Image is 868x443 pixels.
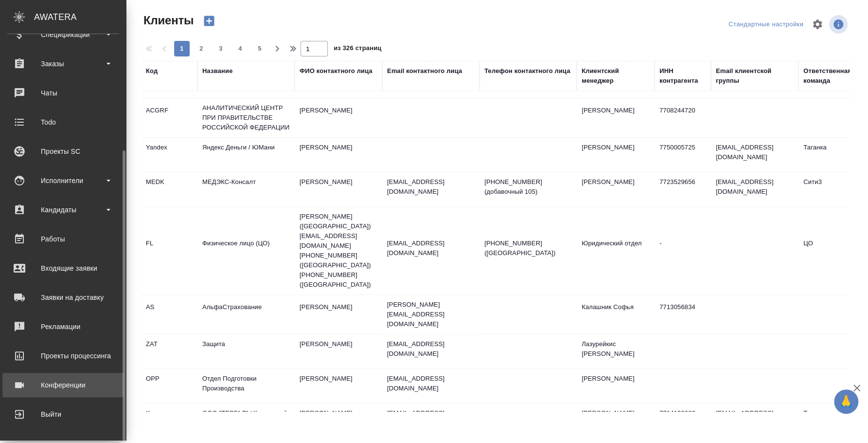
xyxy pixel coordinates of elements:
td: АльфаСтрахование [197,297,295,332]
div: Спецификации [7,27,119,42]
td: МЕДЭКС-Консалт [197,172,295,206]
td: 7714199602 [655,404,711,438]
td: Отдел Подготовки Производства [197,369,295,403]
button: 4 [232,41,248,56]
div: Работы [7,232,119,246]
td: Яндекс Деньги / ЮМани [197,138,295,172]
div: Чаты [7,86,119,100]
a: Конференции [2,373,124,397]
div: Клиентский менеджер [582,66,650,86]
div: ФИО контактного лица [300,66,372,76]
td: OPP [141,369,197,403]
td: Защита [197,334,295,369]
span: 🙏 [838,391,854,412]
td: [PERSON_NAME] ([GEOGRAPHIC_DATA]) [EMAIL_ADDRESS][DOMAIN_NAME] [PHONE_NUMBER] ([GEOGRAPHIC_DATA])... [295,207,382,295]
a: Проекты процессинга [2,344,124,368]
p: [EMAIL_ADDRESS][DOMAIN_NAME] [387,177,475,197]
td: [PERSON_NAME] [577,369,655,403]
td: Лазурейкис [PERSON_NAME] [577,334,655,369]
td: [PERSON_NAME] [295,138,382,172]
td: 7713056834 [655,297,711,332]
p: [EMAIL_ADDRESS][DOMAIN_NAME] [387,339,475,359]
div: Заявки на доставку [7,290,119,305]
p: [EMAIL_ADDRESS][DOMAIN_NAME] [387,239,475,258]
td: [PERSON_NAME] [577,101,655,135]
div: ИНН контрагента [659,66,706,86]
button: 🙏 [834,389,858,414]
td: [EMAIL_ADDRESS][DOMAIN_NAME] [711,404,798,438]
td: [PERSON_NAME] [295,101,382,135]
td: MEDK [141,172,197,206]
p: [PHONE_NUMBER] (добавочный 105) [484,177,572,197]
td: АНАЛИТИЧЕСКИЙ ЦЕНТР ПРИ ПРАВИТЕЛЬСТВЕ РОССИЙСКОЙ ФЕДЕРАЦИИ [197,98,295,137]
span: 3 [213,44,229,54]
div: Исполнители [7,173,119,188]
p: [PHONE_NUMBER] ([GEOGRAPHIC_DATA]) [484,239,572,258]
div: Рекламации [7,319,119,334]
div: Проекты процессинга [7,349,119,363]
a: Todo [2,110,124,134]
td: [PERSON_NAME] [295,297,382,332]
td: [PERSON_NAME] [577,404,655,438]
p: [EMAIL_ADDRESS][DOMAIN_NAME] [387,408,475,428]
td: Физическое лицо (ЦО) [197,234,295,268]
td: [PERSON_NAME] [295,369,382,403]
td: [PERSON_NAME] [295,334,382,369]
td: AS [141,297,197,332]
a: Чаты [2,81,124,105]
a: Выйти [2,402,124,426]
span: Клиенты [141,13,194,28]
div: Кандидаты [7,203,119,217]
td: [PERSON_NAME] [295,172,382,206]
p: [PERSON_NAME][EMAIL_ADDRESS][DOMAIN_NAME] [387,300,475,329]
div: Заказы [7,56,119,71]
span: 4 [232,44,248,54]
span: 2 [194,44,209,54]
p: [EMAIL_ADDRESS][DOMAIN_NAME] [387,374,475,393]
td: 7708244720 [655,101,711,135]
td: Yandex [141,138,197,172]
a: Входящие заявки [2,256,124,280]
button: 3 [213,41,229,56]
div: Проекты SC [7,144,119,159]
button: 2 [194,41,209,56]
div: Телефон контактного лица [484,66,570,76]
td: FL [141,234,197,268]
td: [PERSON_NAME] [577,172,655,206]
a: Проекты SC [2,139,124,164]
td: ACGRF [141,101,197,135]
td: ООО "ТЕРГАЛ" / Казновский [197,404,295,438]
div: Конференции [7,378,119,392]
td: [EMAIL_ADDRESS][DOMAIN_NAME] [711,172,798,206]
td: K [141,404,197,438]
div: Email клиентской группы [716,66,794,86]
td: Юридический отдел [577,234,655,268]
div: Входящие заявки [7,261,119,276]
td: 7750005725 [655,138,711,172]
div: Выйти [7,407,119,422]
div: Название [202,66,232,76]
div: split button [726,17,806,32]
span: Настроить таблицу [806,13,829,36]
div: AWATERA [34,7,126,27]
a: Заявки на доставку [2,285,124,310]
div: Todo [7,115,119,129]
div: Email контактного лица [387,66,462,76]
button: 5 [252,41,267,56]
td: [EMAIL_ADDRESS][DOMAIN_NAME] [711,138,798,172]
td: ZAT [141,334,197,369]
td: [PERSON_NAME] [577,138,655,172]
button: Создать [197,13,221,29]
a: Работы [2,227,124,251]
span: 5 [252,44,267,54]
span: из 326 страниц [334,42,381,56]
span: Посмотреть информацию [829,15,850,34]
a: Рекламации [2,314,124,339]
td: - [655,234,711,268]
td: [PERSON_NAME] [295,404,382,438]
div: Код [146,66,158,76]
td: 7723529656 [655,172,711,206]
td: Калашник Софья [577,297,655,332]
